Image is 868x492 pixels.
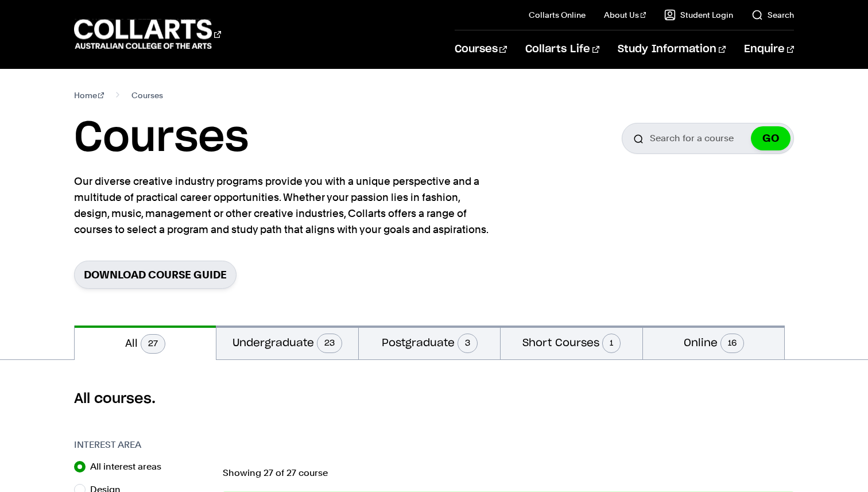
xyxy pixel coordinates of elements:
[622,123,794,154] input: Search for a course
[90,459,170,475] label: All interest areas
[359,326,501,359] button: Postgraduate3
[75,326,216,360] button: All27
[458,334,478,353] span: 3
[74,18,221,51] div: Go to homepage
[751,9,794,21] a: Search
[602,334,621,353] span: 1
[74,261,237,289] a: Download Course Guide
[604,9,646,21] a: About Us
[74,390,795,408] h2: All courses.
[664,9,733,21] a: Student Login
[216,326,358,359] button: Undergraduate23
[74,113,249,164] h1: Courses
[455,30,507,68] a: Courses
[74,438,211,452] h3: Interest Area
[317,334,342,353] span: 23
[529,9,586,21] a: Collarts Online
[501,326,642,359] button: Short Courses1
[720,334,744,353] span: 16
[751,126,790,150] button: GO
[744,30,794,68] a: Enquire
[223,468,795,478] p: Showing 27 of 27 course
[74,87,104,103] a: Home
[643,326,785,359] button: Online16
[618,30,726,68] a: Study Information
[131,87,163,103] span: Courses
[74,173,493,238] p: Our diverse creative industry programs provide you with a unique perspective and a multitude of p...
[525,30,599,68] a: Collarts Life
[141,334,165,354] span: 27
